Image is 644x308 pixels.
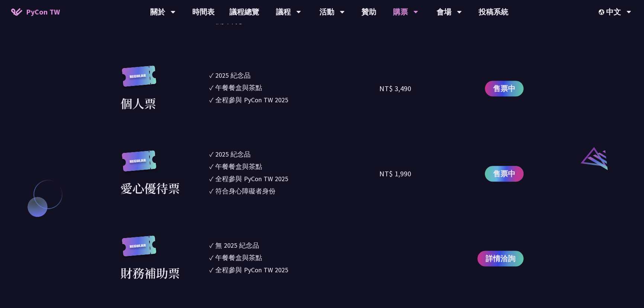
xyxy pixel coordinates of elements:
[120,94,156,112] div: 個人票
[215,253,262,263] div: 午餐餐盒與茶點
[209,265,379,275] li: ✓
[379,83,411,94] div: NT$ 3,490
[209,70,379,80] li: ✓
[209,186,379,196] li: ✓
[209,83,379,93] li: ✓
[26,6,60,17] span: PyCon TW
[209,161,379,171] li: ✓
[120,179,180,197] div: 愛心優待票
[485,81,524,96] a: 售票中
[599,9,606,15] img: Locale Icon
[11,8,22,16] img: Home icon of PyCon TW 2025
[209,95,379,105] li: ✓
[493,83,515,94] span: 售票中
[120,235,158,264] img: regular.8f272d9.svg
[215,265,288,275] div: 全程參與 PyCon TW 2025
[486,253,515,264] span: 詳情洽詢
[209,253,379,263] li: ✓
[215,186,276,196] div: 符合身心障礙者身份
[485,166,524,182] a: 售票中
[209,149,379,159] li: ✓
[209,240,379,250] li: ✓
[215,149,251,159] div: 2025 紀念品
[215,70,251,80] div: 2025 紀念品
[215,174,288,184] div: 全程參與 PyCon TW 2025
[120,65,158,94] img: regular.8f272d9.svg
[477,251,524,266] a: 詳情洽詢
[120,264,180,282] div: 財務補助票
[379,168,411,179] div: NT$ 1,990
[4,3,67,21] a: PyCon TW
[120,150,158,179] img: regular.8f272d9.svg
[215,161,262,171] div: 午餐餐盒與茶點
[215,95,288,105] div: 全程參與 PyCon TW 2025
[215,240,259,250] div: 無 2025 紀念品
[209,174,379,184] li: ✓
[493,168,515,179] span: 售票中
[215,83,262,93] div: 午餐餐盒與茶點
